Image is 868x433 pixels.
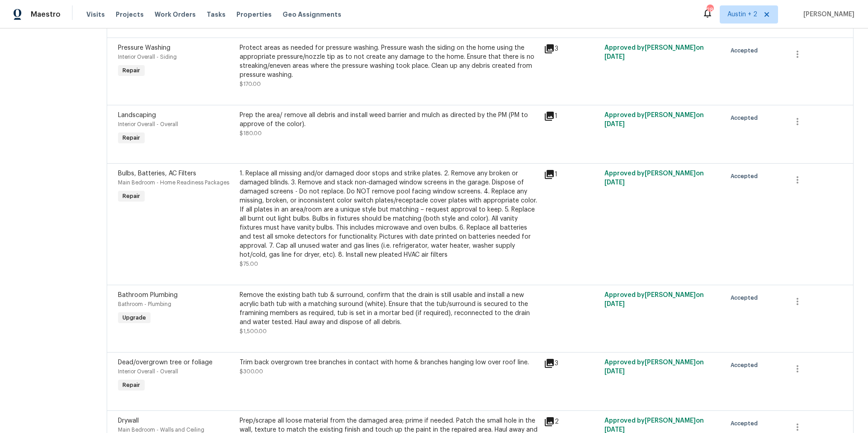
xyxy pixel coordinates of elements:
[86,10,105,19] span: Visits
[119,133,144,142] span: Repair
[604,359,704,375] span: Approved by [PERSON_NAME] on
[118,122,178,127] span: Interior Overall - Overall
[604,54,625,60] span: [DATE]
[118,112,156,118] span: Landscaping
[240,291,538,327] div: Remove the existing bath tub & surround, confirm that the drain is still usable and install a new...
[119,192,144,201] span: Repair
[731,113,761,122] span: Accepted
[544,358,599,369] div: 3
[118,359,212,366] span: Dead/overgrown tree or foliage
[240,261,258,267] span: $75.00
[118,170,196,177] span: Bulbs, Batteries, AC Filters
[118,45,170,51] span: Pressure Washing
[118,427,204,433] span: Main Bedroom - Walls and Ceiling
[604,418,704,433] span: Approved by [PERSON_NAME] on
[544,111,599,122] div: 1
[283,10,341,19] span: Geo Assignments
[800,10,854,19] span: [PERSON_NAME]
[604,121,625,127] span: [DATE]
[240,169,538,259] div: 1. Replace all missing and/or damaged door stops and strike plates. 2. Remove any broken or damag...
[604,427,625,433] span: [DATE]
[240,131,262,136] span: $180.00
[207,11,226,18] span: Tasks
[731,46,761,55] span: Accepted
[731,361,761,370] span: Accepted
[240,369,263,374] span: $300.00
[707,5,713,14] div: 28
[116,10,144,19] span: Projects
[240,329,267,334] span: $1,500.00
[240,81,261,87] span: $170.00
[240,111,538,129] div: Prep the area/ remove all debris and install weed barrier and mulch as directed by the PM (PM to ...
[604,368,625,375] span: [DATE]
[119,381,144,390] span: Repair
[731,419,761,428] span: Accepted
[240,358,538,367] div: Trim back overgrown tree branches in contact with home & branches hanging low over roof line.
[604,45,704,60] span: Approved by [PERSON_NAME] on
[118,369,178,374] span: Interior Overall - Overall
[604,170,704,186] span: Approved by [PERSON_NAME] on
[604,292,704,307] span: Approved by [PERSON_NAME] on
[544,43,599,54] div: 3
[119,313,150,322] span: Upgrade
[119,66,144,75] span: Repair
[731,293,761,302] span: Accepted
[604,179,625,186] span: [DATE]
[118,418,139,424] span: Drywall
[544,169,599,180] div: 1
[31,10,61,19] span: Maestro
[731,172,761,181] span: Accepted
[727,10,757,19] span: Austin + 2
[118,54,177,60] span: Interior Overall - Siding
[544,416,599,427] div: 2
[118,301,171,307] span: Bathroom - Plumbing
[604,112,704,127] span: Approved by [PERSON_NAME] on
[118,180,229,185] span: Main Bedroom - Home Readiness Packages
[236,10,272,19] span: Properties
[604,301,625,307] span: [DATE]
[155,10,196,19] span: Work Orders
[240,43,538,80] div: Protect areas as needed for pressure washing. Pressure wash the siding on the home using the appr...
[118,292,178,298] span: Bathroom Plumbing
